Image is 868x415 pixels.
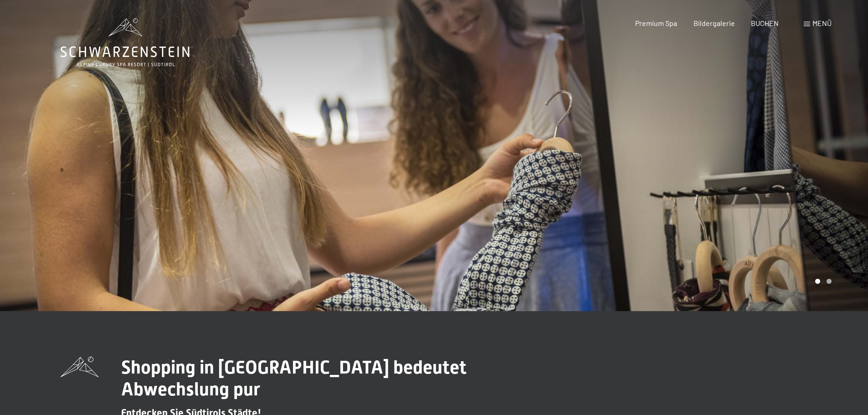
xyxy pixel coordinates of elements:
[827,279,832,284] div: Carousel Page 2
[812,279,832,284] div: Carousel Pagination
[693,19,735,27] a: Bildergalerie
[812,19,832,27] span: Menü
[751,19,779,27] a: BUCHEN
[121,357,467,400] span: Shopping in [GEOGRAPHIC_DATA] bedeutet Abwechslung pur
[635,19,677,27] a: Premium Spa
[815,279,820,284] div: Carousel Page 1 (Current Slide)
